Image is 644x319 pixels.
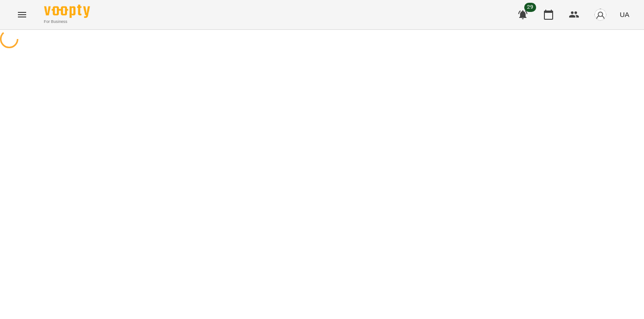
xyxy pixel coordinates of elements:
[594,8,607,21] img: avatar_s.png
[11,4,33,26] button: Menu
[616,6,633,23] button: UA
[620,10,629,19] span: UA
[44,5,90,18] img: Voopty Logo
[524,3,536,12] span: 29
[44,19,90,25] span: For Business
